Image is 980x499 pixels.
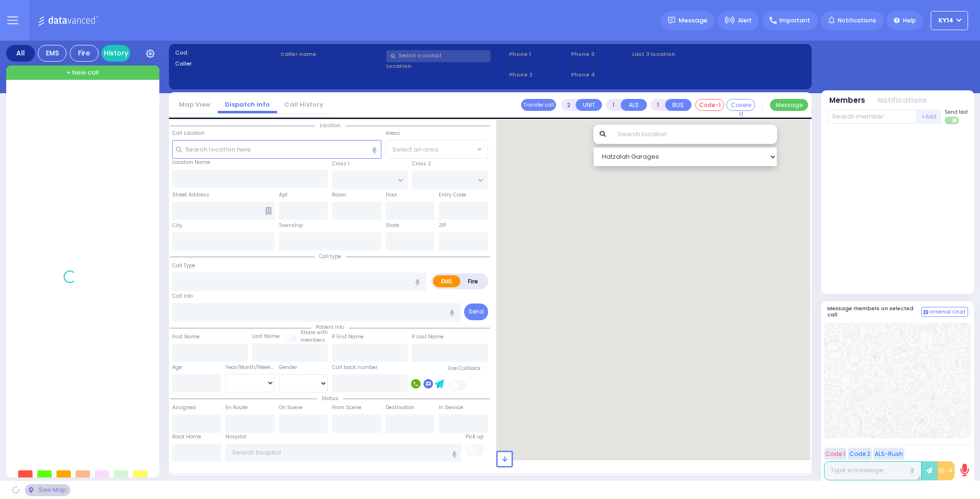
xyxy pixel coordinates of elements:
label: Last 3 location [632,50,719,58]
button: Covered [726,99,755,111]
span: KY14 [938,16,953,25]
label: Cross 1 [332,160,349,168]
button: Transfer call [521,99,556,111]
label: En Route [225,404,247,412]
label: Township [279,222,303,229]
label: On Scene [279,404,302,412]
label: Caller: [175,60,278,68]
label: P First Name [332,333,364,341]
label: Last Name [252,333,279,340]
span: members [301,336,325,344]
label: Call Type [172,262,195,270]
span: Message [679,16,707,25]
span: Phone 1 [509,50,568,58]
button: Code-1 [695,99,724,111]
label: First Name [172,333,200,341]
img: message.svg [668,17,675,24]
input: Search location here [172,140,381,158]
label: Room [332,191,346,199]
label: City [172,222,182,229]
label: Location [386,62,506,70]
span: Call type [314,253,346,260]
label: Turn off text [945,116,960,125]
span: Phone 2 [509,71,568,79]
a: Map View [172,100,218,109]
span: Patient info [311,324,349,331]
label: ZIP [439,222,446,229]
span: Send text [945,108,968,116]
input: Search a contact [386,50,490,62]
span: Help [903,16,916,25]
span: Select an area [392,145,438,154]
label: Street Address [172,191,209,199]
span: Alert [738,16,752,25]
button: ALS-Rush [873,448,904,460]
label: Cross 2 [412,160,431,168]
div: Year/Month/Week/Day [225,364,275,371]
button: Message [770,99,808,111]
input: Search location [612,125,777,144]
button: UNIT [576,99,602,111]
small: Share with [301,329,328,336]
button: KY14 [931,11,968,30]
label: Fire [460,275,487,287]
div: Fire [70,45,99,62]
span: Phone 3 [571,50,629,58]
img: comment-alt.png [924,310,928,315]
h5: Message members on selected call [827,305,921,318]
label: Areas [386,130,400,137]
label: Call back number [332,364,378,371]
span: Notifications [838,16,876,25]
span: Location [315,122,345,129]
span: Internal Chat [930,309,966,315]
label: Cad: [175,49,278,57]
span: Phone 4 [571,71,629,79]
div: All [6,45,35,62]
div: See map [25,484,70,496]
label: Floor [386,191,397,199]
button: Code 2 [848,448,872,460]
span: Important [780,16,810,25]
button: Code 1 [824,448,846,460]
label: From Scene [332,404,361,412]
button: BUS [665,99,691,111]
button: ALS [621,99,647,111]
span: + New call [67,68,99,77]
input: Search member [827,109,917,124]
label: EMS [433,275,461,287]
label: Back Home [172,433,201,441]
label: Age [172,364,182,371]
label: Pick up [466,433,484,441]
a: History [101,45,130,62]
label: Entry Code [439,191,466,199]
label: Location Name [172,159,210,166]
button: Members [829,95,865,106]
label: Hospital [225,433,246,441]
label: Call Location [172,130,205,137]
label: Destination [386,404,414,412]
span: Status [317,395,343,402]
label: Caller name [280,50,383,58]
label: State [386,222,399,229]
label: Apt [279,191,288,199]
div: EMS [38,45,67,62]
a: Dispatch info [218,100,277,109]
label: Use Callback [448,365,481,372]
img: Logo [38,14,101,26]
button: Send [464,304,488,320]
label: Gender [279,364,297,371]
input: Search hospital [225,444,461,462]
button: Notifications [878,95,927,106]
label: P Last Name [412,333,444,341]
span: Other building occupants [265,207,272,215]
label: Call Info [172,293,193,300]
a: Call History [277,100,331,109]
label: In Service [439,404,463,412]
label: Assigned [172,404,196,412]
button: Internal Chat [921,307,968,317]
